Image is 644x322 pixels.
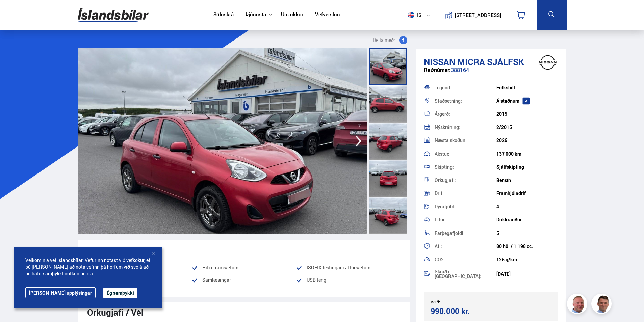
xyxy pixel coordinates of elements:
[496,191,558,196] div: Framhjóladrif
[78,4,149,26] img: G0Ugv5HjCgRt.svg
[592,295,613,315] img: FbJEzSuNWCJXmdc-.webp
[373,36,395,44] span: Deila með:
[424,66,451,74] span: Raðnúmer:
[281,11,303,19] a: Um okkur
[435,165,496,169] div: Skipting:
[496,178,558,183] div: Bensín
[435,125,496,130] div: Nýskráning:
[78,48,367,234] img: 3514623.jpeg
[25,287,96,298] a: [PERSON_NAME] upplýsingar
[496,231,558,236] div: 5
[496,111,558,117] div: 2015
[435,152,496,156] div: Akstur:
[435,178,496,183] div: Orkugjafi:
[191,276,296,284] li: Samlæsingar
[191,264,296,272] li: Hiti í framsætum
[435,85,496,90] div: Tegund:
[370,36,410,44] button: Deila með:
[296,264,400,272] li: ISOFIX festingar í aftursætum
[435,138,496,143] div: Næsta skoðun:
[435,217,496,222] div: Litur:
[25,257,150,277] span: Velkomin á vef Íslandsbílar. Vefurinn notast við vefkökur, ef þú [PERSON_NAME] að nota vefinn þá ...
[435,112,496,116] div: Árgerð:
[315,11,340,19] a: Vefverslun
[458,12,499,18] button: [STREET_ADDRESS]
[435,244,496,249] div: Afl:
[534,52,561,73] img: brand logo
[496,271,558,277] div: [DATE]
[87,307,401,317] div: Orkugjafi / Vél
[296,276,400,289] li: USB tengi
[87,245,401,255] div: Vinsæll búnaður
[435,99,496,103] div: Staðsetning:
[496,125,558,130] div: 2/2015
[408,12,414,18] img: svg+xml;base64,PHN2ZyB4bWxucz0iaHR0cDovL3d3dy53My5vcmcvMjAwMC9zdmciIHdpZHRoPSI1MTIiIGhlaWdodD0iNT...
[424,67,559,80] div: 388164
[405,5,436,25] button: is
[496,85,558,90] div: Fólksbíll
[431,299,491,304] div: Verð:
[496,204,558,209] div: 4
[435,204,496,209] div: Dyrafjöldi:
[457,56,524,68] span: Micra SJÁLFSK
[496,98,558,104] div: Á staðnum
[568,295,588,315] img: siFngHWaQ9KaOqBr.png
[103,288,137,298] button: Ég samþykki
[435,269,496,279] div: Skráð í [GEOGRAPHIC_DATA]:
[246,11,266,18] button: Þjónusta
[496,151,558,157] div: 137 000 km.
[435,257,496,262] div: CO2:
[496,257,558,262] div: 125 g/km
[439,5,505,25] a: [STREET_ADDRESS]
[431,306,489,316] div: 990.000 kr.
[496,217,558,222] div: Dökkrauður
[405,12,422,18] span: is
[496,164,558,170] div: Sjálfskipting
[496,244,558,249] div: 80 hö. / 1.198 cc.
[435,231,496,236] div: Farþegafjöldi:
[496,138,558,143] div: 2026
[213,11,234,19] a: Söluskrá
[424,56,455,68] span: Nissan
[435,191,496,196] div: Drif:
